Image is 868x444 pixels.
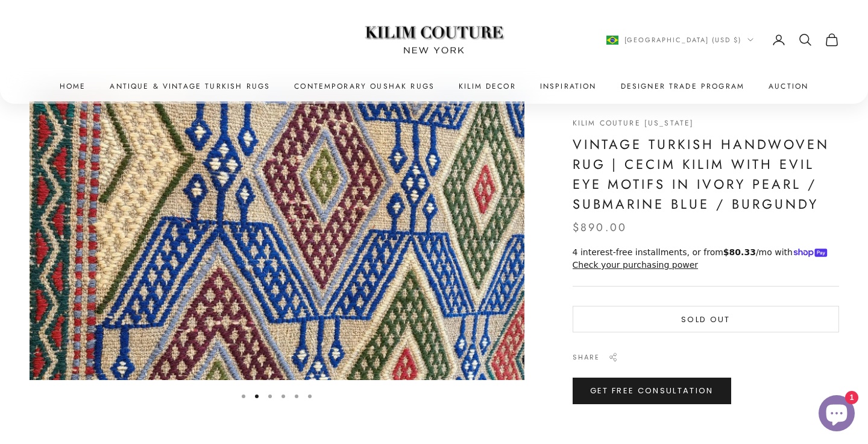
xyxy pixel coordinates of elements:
[573,377,731,404] a: Get Free Consultation
[573,118,694,128] a: Kilim Couture [US_STATE]
[606,36,618,45] img: Brazil
[29,80,839,92] nav: Primary navigation
[459,80,516,92] summary: Kilim Decor
[624,34,742,45] span: [GEOGRAPHIC_DATA] (USD $)
[110,80,270,92] a: Antique & Vintage Turkish Rugs
[573,135,839,214] h1: Vintage Turkish Handwoven Rug | Cecim Kilim with Evil Eye Motifs in Ivory Pearl / Submarine Blue ...
[573,352,618,363] button: Share
[573,219,627,236] sale-price: $890.00
[606,34,754,45] button: Change country or currency
[294,80,435,92] a: Contemporary Oushak Rugs
[30,101,525,380] img: Rare Turkish Handwoven Kilim in Ivory Pearl, Submarine Blue, and Burgundy Tones
[621,80,745,92] a: Designer Trade Program
[60,80,86,92] a: Home
[359,11,509,69] img: Logo of Kilim Couture New York
[769,80,808,92] a: Auction
[540,80,597,92] a: Inspiration
[815,395,858,434] inbox-online-store-chat: Shopify online store chat
[573,306,839,332] button: Sold out
[606,33,840,47] nav: Secondary navigation
[30,101,525,380] div: Item 2 of 6
[573,352,600,363] span: Share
